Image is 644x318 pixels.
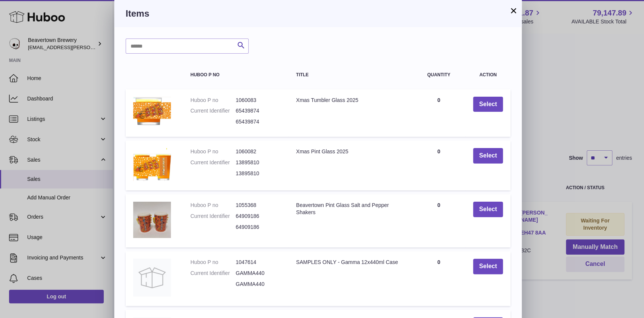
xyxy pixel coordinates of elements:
[191,213,236,220] dt: Current Identifier
[191,107,236,114] dt: Current Identifier
[191,202,236,209] dt: Huboo P no
[473,202,503,217] button: Select
[412,140,466,190] td: 0
[296,97,404,104] div: Xmas Tumbler Glass 2025
[509,6,518,15] button: ×
[133,148,171,181] img: Xmas Pint Glass 2025
[473,148,503,164] button: Select
[412,89,466,137] td: 0
[133,97,171,127] img: Xmas Tumbler Glass 2025
[191,270,236,277] dt: Current Identifier
[236,281,281,288] dd: GAMMA440
[473,97,503,112] button: Select
[236,259,281,266] dd: 1047614
[236,118,281,125] dd: 65439874
[236,159,281,166] dd: 13895810
[133,259,171,296] img: SAMPLES ONLY - Gamma 12x440ml Case
[236,202,281,209] dd: 1055368
[412,251,466,306] td: 0
[296,202,404,216] div: Beavertown Pint Glass Salt and Pepper Shakers
[473,259,503,274] button: Select
[236,97,281,104] dd: 1060083
[236,213,281,220] dd: 64909186
[236,170,281,177] dd: 13895810
[296,148,404,155] div: Xmas Pint Glass 2025
[412,65,466,85] th: Quantity
[289,65,412,85] th: Title
[236,270,281,277] dd: GAMMA440
[236,224,281,231] dd: 64909186
[191,148,236,155] dt: Huboo P no
[126,8,510,20] h3: Items
[191,259,236,266] dt: Huboo P no
[133,202,171,238] img: Beavertown Pint Glass Salt and Pepper Shakers
[236,148,281,155] dd: 1060082
[296,259,404,266] div: SAMPLES ONLY - Gamma 12x440ml Case
[183,65,289,85] th: Huboo P no
[191,97,236,104] dt: Huboo P no
[466,65,510,85] th: Action
[236,107,281,114] dd: 65439874
[191,159,236,166] dt: Current Identifier
[412,194,466,247] td: 0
